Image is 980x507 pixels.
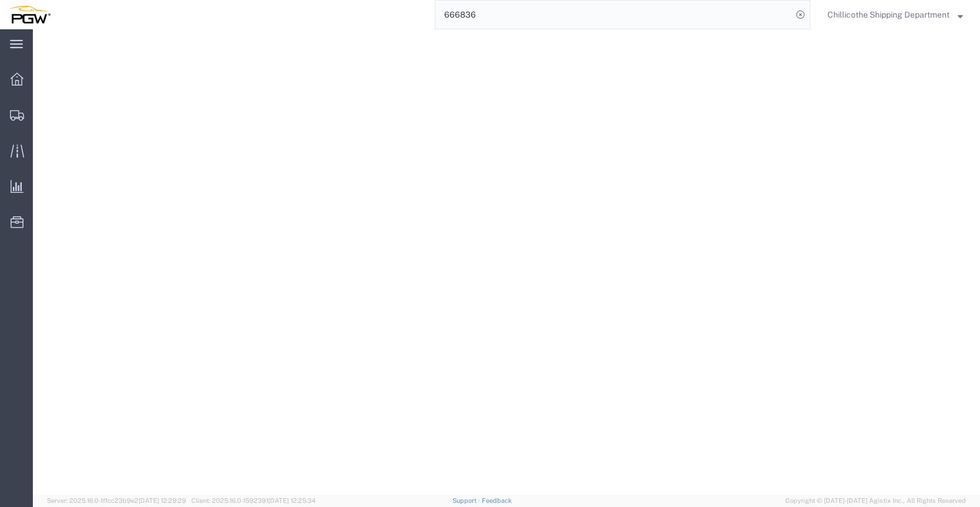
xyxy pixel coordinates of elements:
[33,29,980,495] iframe: FS Legacy Container
[435,1,792,29] input: Search for shipment number, reference number
[827,8,964,22] button: Chillicothe Shipping Department
[785,496,966,506] span: Copyright © [DATE]-[DATE] Agistix Inc., All Rights Reserved
[827,8,949,21] span: Chillicothe Shipping Department
[482,497,512,504] a: Feedback
[47,497,186,504] span: Server: 2025.16.0-1ffcc23b9e2
[452,497,482,504] a: Support
[8,6,50,23] img: logo
[268,497,316,504] span: [DATE] 12:25:34
[191,497,316,504] span: Client: 2025.16.0-1592391
[138,497,186,504] span: [DATE] 12:29:29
